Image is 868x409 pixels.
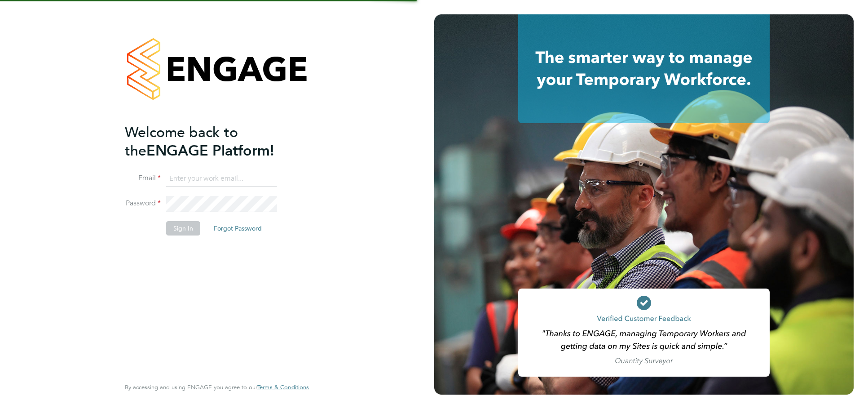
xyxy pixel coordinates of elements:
button: Forgot Password [207,221,269,236]
span: By accessing and using ENGAGE you agree to our [125,383,309,391]
input: Enter your work email... [166,171,277,187]
label: Password [125,199,161,208]
a: Terms & Conditions [257,384,309,391]
button: Sign In [166,221,200,236]
span: Welcome back to the [125,124,238,160]
h2: ENGAGE Platform! [125,123,300,160]
label: Email [125,173,161,183]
